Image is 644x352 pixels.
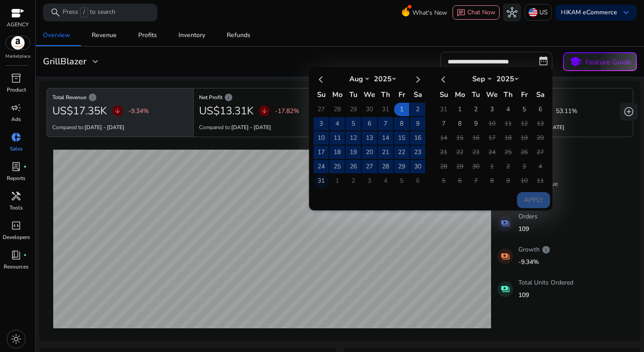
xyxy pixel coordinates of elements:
button: hub [503,4,521,21]
span: info [224,93,233,102]
span: campaign [11,102,21,113]
span: / [80,8,88,17]
span: fiber_manual_record [23,253,27,257]
p: 109 [518,224,538,234]
p: 109 [518,290,573,300]
span: light_mode [11,334,21,344]
p: Total Units Ordered [518,278,573,287]
p: Press to search [63,8,115,17]
span: What's New [412,5,447,21]
span: search [50,7,61,18]
mat-icon: payments [497,281,513,297]
p: US [539,4,548,20]
div: 2025 [492,74,519,84]
mat-icon: payments [497,248,513,264]
b: [DATE] - [DATE] [231,124,271,131]
span: code_blocks [11,220,21,231]
p: Reports [7,174,25,182]
p: -9.34% [518,257,551,267]
p: Developers [3,233,30,241]
div: Overview [43,32,70,38]
p: Feature Guide [585,57,631,67]
p: -17.82% [275,106,299,116]
div: Sep [465,74,492,84]
span: school [569,55,582,68]
span: lab_profile [11,161,21,172]
img: us.svg [529,8,538,17]
p: Product [7,86,26,94]
span: expand_more [90,56,101,67]
h3: GrillBlazer [43,56,86,67]
div: Refunds [227,32,250,38]
button: Apply [517,192,550,208]
button: add_circle [620,103,638,121]
div: Inventory [178,32,205,38]
button: chatChat Now [453,5,500,20]
span: info [542,245,551,254]
span: inventory_2 [11,73,21,84]
h2: US$13.31K [199,105,254,117]
p: Growth [518,245,551,254]
p: Ads [11,115,21,123]
span: arrow_downward [261,107,268,114]
p: Hi [561,9,617,16]
span: handyman [11,191,21,201]
span: donut_small [11,132,21,142]
span: hub [507,7,517,18]
p: 53.11% [556,106,577,116]
p: Compared to: [52,123,124,131]
span: book_4 [11,250,21,260]
div: Profits [138,32,157,38]
p: Resources [4,263,29,271]
div: Aug [343,74,369,84]
span: fiber_manual_record [23,165,27,168]
span: keyboard_arrow_down [621,7,631,18]
h6: Net Profit [199,96,335,98]
b: [DATE] - [DATE] [85,124,124,131]
div: 2025 [369,74,396,84]
p: Orders [518,212,538,221]
span: arrow_downward [114,107,121,114]
p: Sales [10,145,23,153]
span: Chat Now [467,8,496,17]
p: AGENCY [7,21,29,29]
button: schoolFeature Guide [563,52,637,71]
p: Tools [9,204,23,212]
div: Revenue [92,32,117,38]
p: Compared to: [199,123,271,131]
h6: Ad Spend [492,96,627,98]
h6: Total Revenue [52,96,188,98]
p: Marketplace [5,53,30,60]
span: chat [457,8,466,17]
p: -9.34% [128,106,149,116]
span: info [88,93,97,102]
h2: US$17.35K [52,105,107,117]
span: add_circle [623,106,634,117]
img: amazon.svg [6,36,30,50]
mat-icon: payments [497,216,513,231]
b: KAM eCommerce [567,8,617,17]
